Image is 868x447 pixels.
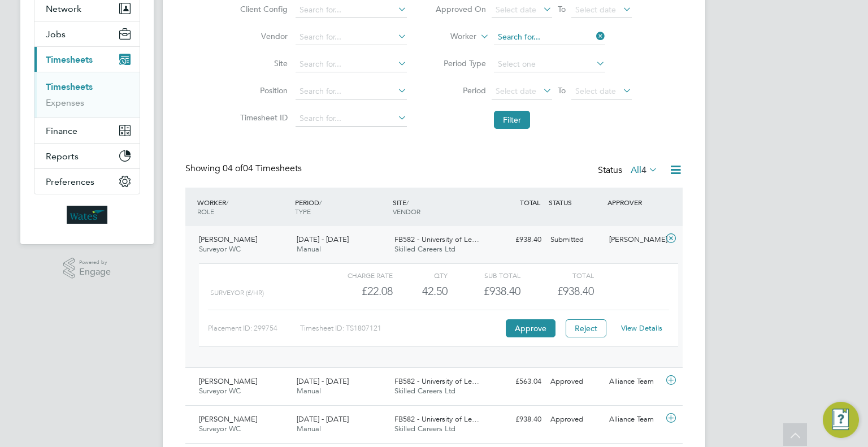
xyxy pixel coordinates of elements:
[631,164,658,176] label: All
[557,284,594,298] span: £938.40
[393,282,448,301] div: 42.50
[641,164,646,176] span: 4
[46,176,94,187] span: Preferences
[546,231,605,249] div: Submitted
[487,372,546,391] div: £563.04
[34,118,140,143] button: Finance
[223,163,243,174] span: 04 of
[496,5,536,15] span: Select date
[34,47,140,72] button: Timesheets
[506,319,555,337] button: Approve
[63,258,111,279] a: Powered byEngage
[546,410,605,429] div: Approved
[197,207,214,216] span: ROLE
[296,57,407,72] input: Search for...
[34,206,140,224] a: Go to home page
[605,231,663,249] div: [PERSON_NAME]
[46,54,93,65] span: Timesheets
[494,57,605,72] input: Select one
[296,84,407,99] input: Search for...
[494,29,605,45] input: Search for...
[496,86,536,96] span: Select date
[394,386,455,396] span: Skilled Careers Ltd
[79,267,111,277] span: Engage
[575,5,616,15] span: Select date
[554,2,569,16] span: To
[295,207,311,216] span: TYPE
[46,29,66,40] span: Jobs
[320,268,393,282] div: Charge rate
[237,31,288,41] label: Vendor
[621,323,662,333] a: View Details
[67,206,107,224] img: wates-logo-retina.png
[199,424,241,433] span: Surveyor WC
[394,376,479,386] span: FB582 - University of Le…
[435,85,486,96] label: Period
[34,72,140,118] div: Timesheets
[393,207,420,216] span: VENDOR
[237,85,288,96] label: Position
[296,111,407,127] input: Search for...
[546,192,605,212] div: STATUS
[435,58,486,68] label: Period Type
[226,198,228,207] span: /
[237,4,288,14] label: Client Config
[297,386,321,396] span: Manual
[605,410,663,429] div: Alliance Team
[394,424,455,433] span: Skilled Careers Ltd
[199,386,241,396] span: Surveyor WC
[598,163,660,179] div: Status
[554,83,569,98] span: To
[208,319,300,337] div: Placement ID: 299754
[605,192,663,212] div: APPROVER
[297,244,321,254] span: Manual
[210,289,264,297] span: Surveyor (£/HR)
[46,151,79,162] span: Reports
[296,29,407,45] input: Search for...
[237,58,288,68] label: Site
[34,169,140,194] button: Preferences
[297,376,349,386] span: [DATE] - [DATE]
[575,86,616,96] span: Select date
[297,414,349,424] span: [DATE] - [DATE]
[34,144,140,168] button: Reports
[46,97,84,108] a: Expenses
[194,192,292,222] div: WORKER
[426,31,476,42] label: Worker
[34,21,140,46] button: Jobs
[406,198,409,207] span: /
[494,111,530,129] button: Filter
[520,198,540,207] span: TOTAL
[296,2,407,18] input: Search for...
[46,3,81,14] span: Network
[320,282,393,301] div: £22.08
[823,402,859,438] button: Engage Resource Center
[300,319,503,337] div: Timesheet ID: TS1807121
[223,163,302,174] span: 04 Timesheets
[487,410,546,429] div: £938.40
[46,81,93,92] a: Timesheets
[390,192,488,222] div: SITE
[448,268,520,282] div: Sub Total
[185,163,304,175] div: Showing
[199,414,257,424] span: [PERSON_NAME]
[319,198,322,207] span: /
[79,258,111,267] span: Powered by
[394,235,479,244] span: FB582 - University of Le…
[199,235,257,244] span: [PERSON_NAME]
[546,372,605,391] div: Approved
[237,112,288,123] label: Timesheet ID
[394,244,455,254] span: Skilled Careers Ltd
[297,235,349,244] span: [DATE] - [DATE]
[435,4,486,14] label: Approved On
[199,244,241,254] span: Surveyor WC
[292,192,390,222] div: PERIOD
[448,282,520,301] div: £938.40
[605,372,663,391] div: Alliance Team
[394,414,479,424] span: FB582 - University of Le…
[487,231,546,249] div: £938.40
[566,319,606,337] button: Reject
[520,268,593,282] div: Total
[297,424,321,433] span: Manual
[46,125,77,136] span: Finance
